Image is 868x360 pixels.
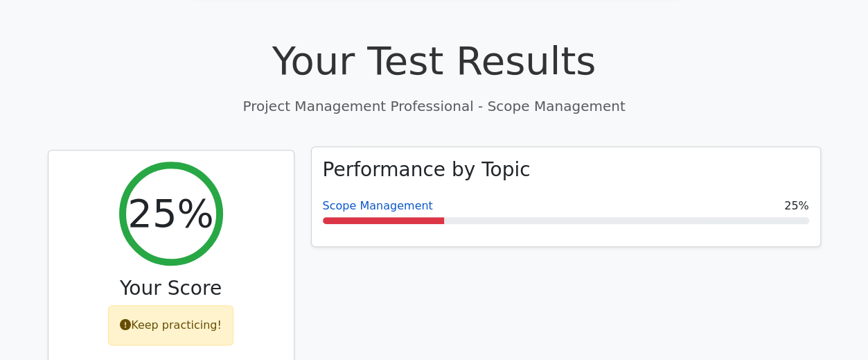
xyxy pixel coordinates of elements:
[323,199,433,212] a: Scope Management
[784,198,809,214] span: 25%
[48,37,821,84] h1: Your Test Results
[60,277,283,300] h3: Your Score
[108,305,233,345] div: Keep practicing!
[323,158,531,182] h3: Performance by Topic
[127,190,213,237] h2: 25%
[48,96,821,117] p: Project Management Professional - Scope Management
